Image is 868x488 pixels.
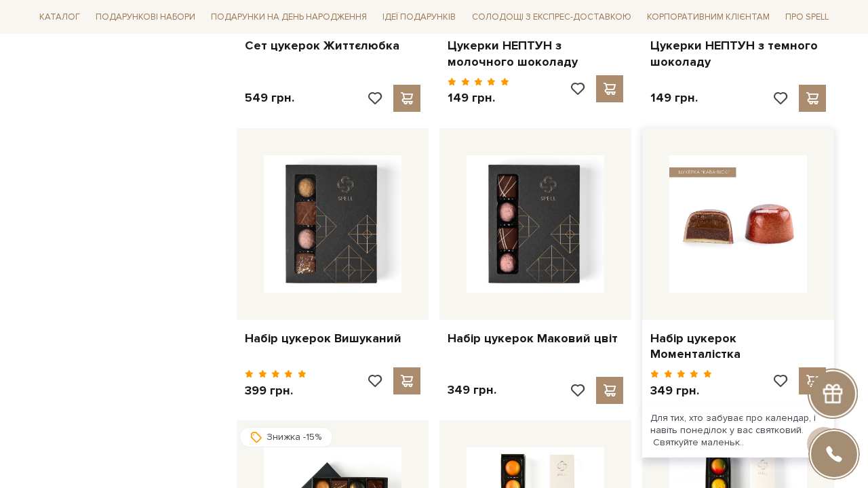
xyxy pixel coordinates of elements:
span: Ідеї подарунків [377,7,461,28]
a: Набір цукерок Вишуканий [245,331,420,346]
a: Сет цукерок Життєлюбка [245,38,420,54]
p: 149 грн. [650,90,698,106]
p: 399 грн. [245,383,307,399]
p: 549 грн. [245,90,294,106]
p: 149 грн. [448,90,509,106]
p: 349 грн. [650,383,712,399]
span: Каталог [34,7,85,28]
span: Про Spell [780,7,834,28]
a: Цукерки НЕПТУН з темного шоколаду [650,38,826,70]
div: Знижка -15% [239,427,333,447]
p: 349 грн. [448,382,496,398]
span: Подарункові набори [90,7,201,28]
a: Солодощі з експрес-доставкою [467,5,637,28]
span: Подарунки на День народження [205,7,372,28]
img: Набір цукерок Моменталістка [669,155,807,293]
a: Набір цукерок Маковий цвіт [448,331,623,346]
a: Корпоративним клієнтам [642,5,775,28]
div: Для тих, хто забуває про календар, і навіть понеділок у вас святковий. Святкуйте маленьк.. [642,404,834,457]
a: Цукерки НЕПТУН з молочного шоколаду [448,38,623,70]
a: Набір цукерок Моменталістка [650,331,826,363]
